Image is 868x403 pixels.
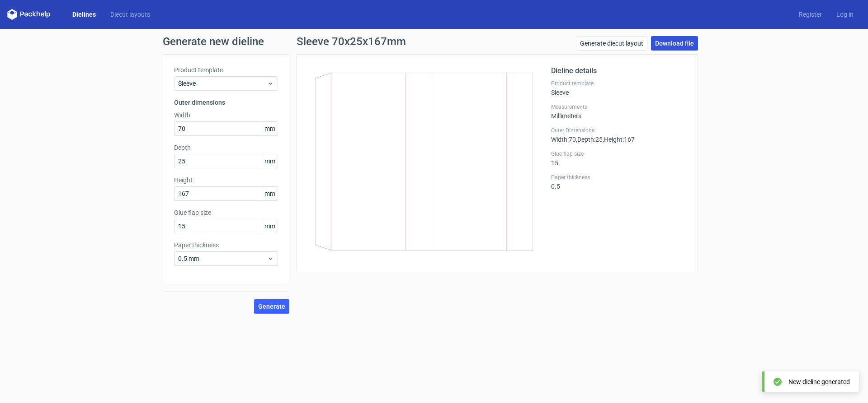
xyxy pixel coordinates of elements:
div: 15 [551,150,687,167]
label: Height [174,176,278,185]
span: Generate [258,303,285,310]
label: Product template [551,80,687,87]
h1: Sleeve 70x25x167mm [297,36,406,47]
a: Download file [651,36,698,51]
a: Dielines [65,10,103,19]
span: Width : 70 [551,136,576,143]
span: mm [262,154,278,168]
label: Paper thickness [551,174,687,181]
h1: Generate new dieline [163,36,705,47]
span: , Height : 167 [603,136,635,143]
a: Register [792,10,829,19]
span: , Depth : 25 [576,136,603,143]
button: Generate [254,299,289,314]
h3: Outer dimensions [174,98,278,107]
label: Width [174,111,278,120]
div: 0.5 [551,174,687,190]
div: New dieline generated [788,377,850,386]
label: Measurements [551,103,687,111]
span: mm [262,122,278,135]
label: Depth [174,143,278,152]
span: Sleeve [178,79,267,88]
label: Outer Dimensions [551,127,687,134]
span: 0.5 mm [178,254,267,263]
span: mm [262,219,278,233]
span: mm [262,187,278,200]
a: Log in [829,10,861,19]
a: Diecut layouts [103,10,157,19]
label: Glue flap size [174,208,278,217]
h2: Dieline details [551,65,687,76]
a: Generate diecut layout [576,36,647,51]
label: Glue flap size [551,150,687,157]
label: Paper thickness [174,241,278,250]
div: Sleeve [551,80,687,96]
label: Product template [174,65,278,74]
div: Millimeters [551,103,687,120]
